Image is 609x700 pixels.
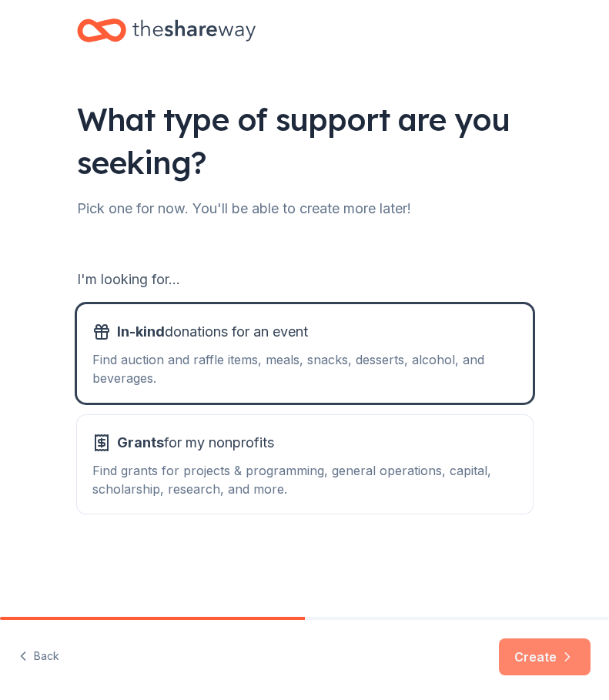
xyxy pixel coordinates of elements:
span: In-kind [117,323,165,340]
button: Back [18,641,59,673]
button: Create [499,638,591,675]
span: for my nonprofits [117,430,274,455]
span: donations for an event [117,320,308,344]
div: Pick one for now. You'll be able to create more later! [77,196,533,221]
span: Grants [117,434,164,450]
div: I'm looking for... [77,267,533,292]
div: Find auction and raffle items, meals, snacks, desserts, alcohol, and beverages. [92,350,517,387]
button: In-kinddonations for an eventFind auction and raffle items, meals, snacks, desserts, alcohol, and... [77,304,533,403]
div: What type of support are you seeking? [77,98,533,184]
div: Find grants for projects & programming, general operations, capital, scholarship, research, and m... [92,461,517,498]
button: Grantsfor my nonprofitsFind grants for projects & programming, general operations, capital, schol... [77,415,533,514]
